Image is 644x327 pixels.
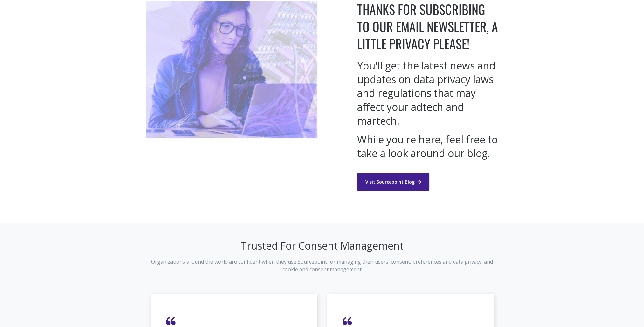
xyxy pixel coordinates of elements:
p: Organizations around the world are confident when they use Sourcepoint for managing their users' ... [146,258,499,273]
h2: While you're here, feel free to take a look around our blog. [357,133,499,160]
h2: You'll get the latest news and updates on data privacy laws and regulations that may affect your ... [357,59,499,127]
img: Marketing-Preferences-block-1-person [146,1,317,138]
h1: THANKS FOR SUBSCRIBING TO OUR EMAIL NEWSLETTER, A LITTLE PRIVACY PLEASE! [357,1,499,52]
a: Visit Sourcepoint Blog [357,173,429,191]
h2: Trusted For Consent Management [146,239,499,252]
